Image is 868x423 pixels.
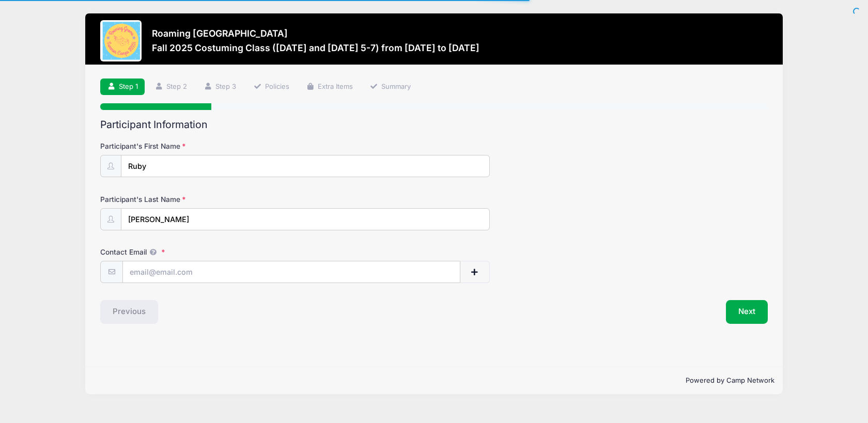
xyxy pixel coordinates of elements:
input: Participant's First Name [121,155,489,177]
label: Participant's Last Name [100,194,323,205]
label: Contact Email [100,247,323,257]
a: Step 1 [100,79,145,96]
h3: Fall 2025 Costuming Class ([DATE] and [DATE] 5-7) from [DATE] to [DATE] [152,42,479,53]
a: Extra Items [299,79,360,96]
button: Next [726,300,768,324]
h3: Roaming [GEOGRAPHIC_DATA] [152,28,479,39]
label: Participant's First Name [100,141,323,151]
a: Policies [246,79,296,96]
a: Step 2 [148,79,194,96]
a: Step 3 [197,79,243,96]
a: Summary [363,79,417,96]
input: Participant's Last Name [121,208,489,230]
h2: Participant Information [100,119,768,131]
input: email@email.com [122,261,460,283]
p: Powered by Camp Network [94,375,774,386]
